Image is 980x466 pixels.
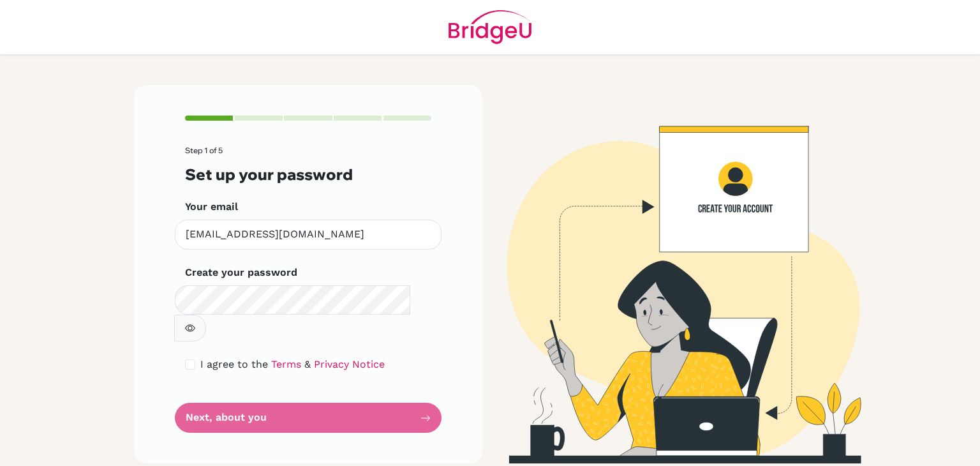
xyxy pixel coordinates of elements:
a: Privacy Notice [314,358,385,370]
span: Step 1 of 5 [185,146,223,155]
h3: Set up your password [185,165,431,184]
span: & [304,358,311,370]
label: Create your password [185,265,297,280]
input: Insert your email* [175,220,442,250]
a: Terms [271,358,301,370]
label: Your email [185,199,238,214]
span: I agree to the [200,358,268,370]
